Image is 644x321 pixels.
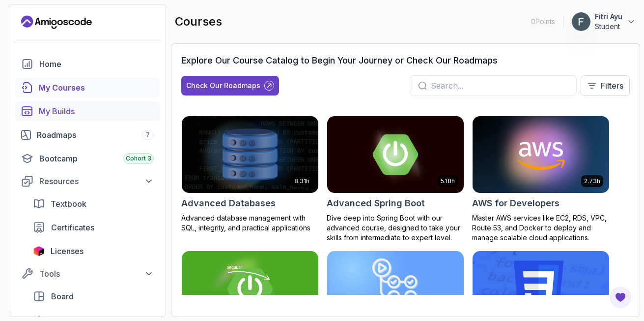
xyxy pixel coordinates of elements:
[51,222,94,233] span: Certificates
[472,116,610,243] a: AWS for Developers card2.73hAWS for DevelopersMaster AWS services like EC2, RDS, VPC, Route 53, a...
[15,101,160,121] a: builds
[21,14,92,30] a: Landing page
[181,196,276,210] h2: Advanced Databases
[15,265,160,283] button: Tools
[327,116,464,243] a: Advanced Spring Boot card5.18hAdvanced Spring BootDive deep into Spring Boot with our advanced co...
[186,81,260,91] div: Check Our Roadmaps
[33,246,45,256] img: jetbrains icon
[473,116,609,193] img: AWS for Developers card
[601,80,623,92] p: Filters
[15,149,160,168] a: bootcamp
[327,196,425,210] h2: Advanced Spring Boot
[51,290,74,302] span: Board
[27,194,160,214] a: textbook
[441,177,455,185] p: 5.18h
[572,12,590,31] img: user profile image
[39,153,154,164] div: Bootcamp
[15,54,160,74] a: home
[39,58,154,70] div: Home
[51,245,84,257] span: Licenses
[175,14,222,30] h2: courses
[327,116,464,193] img: Advanced Spring Boot card
[571,12,636,32] button: user profile imageFitri AyuStudent
[39,82,154,94] div: My Courses
[584,177,600,185] p: 2.73h
[37,129,154,141] div: Roadmaps
[472,213,610,243] p: Master AWS services like EC2, RDS, VPC, Route 53, and Docker to deploy and manage scalable cloud ...
[15,172,160,190] button: Resources
[126,155,151,162] span: Cohort 3
[51,198,86,210] span: Textbook
[27,241,160,261] a: licenses
[294,177,309,185] p: 8.31h
[327,213,464,243] p: Dive deep into Spring Boot with our advanced course, designed to take your skills from intermedia...
[595,22,622,32] p: Student
[182,116,318,193] img: Advanced Databases card
[431,80,568,92] input: Search...
[595,12,622,22] p: Fitri Ayu
[609,286,632,309] button: Open Feedback Button
[39,105,154,117] div: My Builds
[15,78,160,97] a: courses
[181,54,498,67] h3: Explore Our Course Catalog to Begin Your Journey or Check Our Roadmaps
[181,213,319,233] p: Advanced database management with SQL, integrity, and practical applications
[27,218,160,237] a: certificates
[146,131,150,139] span: 7
[181,76,279,96] button: Check Our Roadmaps
[39,175,154,187] div: Resources
[581,75,630,96] button: Filters
[531,17,555,27] p: 0 Points
[181,116,319,233] a: Advanced Databases card8.31hAdvanced DatabasesAdvanced database management with SQL, integrity, a...
[472,196,560,210] h2: AWS for Developers
[39,268,154,280] div: Tools
[15,125,160,145] a: roadmaps
[27,287,160,306] a: board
